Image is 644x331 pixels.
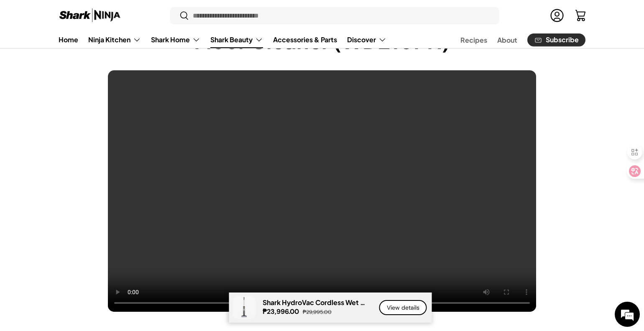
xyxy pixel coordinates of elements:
[59,8,121,24] img: Shark Ninja Philippines
[379,300,427,316] a: View details
[273,31,337,48] a: Accessories & Parts
[233,296,256,319] img: shark-hyrdrovac-wet-and-dry-hard-floor-clearner-full-view-sharkninja
[303,308,332,316] s: ₱29,995.00
[4,228,159,258] textarea: Type your message and hit 'Enter'
[342,31,391,48] summary: Discover
[59,31,78,48] a: Home
[527,33,585,46] a: Subscribe
[460,32,487,48] a: Recipes
[49,105,115,190] span: We're online!
[263,298,369,306] p: Shark HydroVac Cordless Wet & Dry Hard Floor Cleaner (WD210PH)
[146,31,205,48] summary: Shark Home
[83,31,146,48] summary: Ninja Kitchen
[440,31,585,48] nav: Secondary
[546,37,579,44] span: Subscribe
[497,32,517,48] a: About
[263,307,301,316] strong: ₱23,996.00
[59,31,386,48] nav: Primary
[137,4,157,24] div: Minimize live chat window
[205,31,268,48] summary: Shark Beauty
[43,47,141,58] div: Chat with us now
